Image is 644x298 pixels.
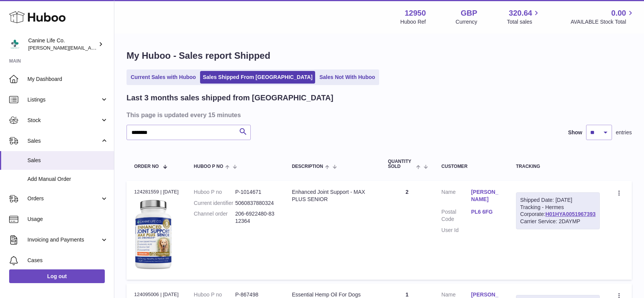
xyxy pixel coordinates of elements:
[520,197,596,204] div: Shipped Date: [DATE]
[127,50,632,62] h1: My Huboo - Sales report Shipped
[27,216,108,223] span: Usage
[568,129,582,136] label: Show
[194,200,235,207] dt: Current identifier
[520,218,596,225] div: Carrier Service: 2DAYMP
[570,8,635,26] a: 0.00 AVAILABLE Stock Total
[570,18,635,26] span: AVAILABLE Stock Total
[134,188,179,195] div: 124281559 | [DATE]
[611,8,626,18] span: 0.00
[516,164,600,169] div: Tracking
[509,8,532,18] span: 320.64
[507,18,541,26] span: Total sales
[507,8,541,26] a: 320.64 Total sales
[292,188,373,203] div: Enhanced Joint Support - MAX PLUS SENIOR
[441,227,471,234] dt: User Id
[194,188,235,196] dt: Huboo P no
[516,192,600,230] div: Tracking - Hermes Corporate:
[27,176,108,183] span: Add Manual Order
[134,291,179,298] div: 124095006 | [DATE]
[127,93,333,103] h2: Last 3 months sales shipped from [GEOGRAPHIC_DATA]
[317,71,378,84] a: Sales Not With Huboo
[127,111,630,119] h3: This page is updated every 15 minutes
[471,188,501,203] a: [PERSON_NAME]
[400,18,426,26] div: Huboo Ref
[200,71,315,84] a: Sales Shipped From [GEOGRAPHIC_DATA]
[380,181,434,280] td: 2
[461,8,477,18] strong: GBP
[128,71,199,84] a: Current Sales with Huboo
[292,164,323,169] span: Description
[27,137,100,145] span: Sales
[27,96,100,103] span: Listings
[28,37,97,52] div: Canine Life Co.
[27,195,100,202] span: Orders
[405,8,426,18] strong: 12950
[27,157,108,164] span: Sales
[27,257,108,264] span: Cases
[194,164,223,169] span: Huboo P no
[456,18,477,26] div: Currency
[28,45,153,51] span: [PERSON_NAME][EMAIL_ADDRESS][DOMAIN_NAME]
[471,208,501,216] a: PL6 6FG
[441,164,501,169] div: Customer
[194,210,235,225] dt: Channel order
[27,76,108,83] span: My Dashboard
[545,211,596,217] a: H01HYA0051967393
[388,159,414,169] span: Quantity Sold
[27,117,100,124] span: Stock
[235,200,277,207] dd: 5060837880324
[441,188,471,205] dt: Name
[134,164,159,169] span: Order No
[616,129,632,136] span: entries
[9,269,105,283] a: Log out
[9,39,21,50] img: kevin@clsgltd.co.uk
[235,210,277,225] dd: 206-6922480-8312364
[134,198,172,270] img: 129501732536582.jpg
[235,188,277,196] dd: P-1014671
[441,208,471,223] dt: Postal Code
[27,236,100,243] span: Invoicing and Payments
